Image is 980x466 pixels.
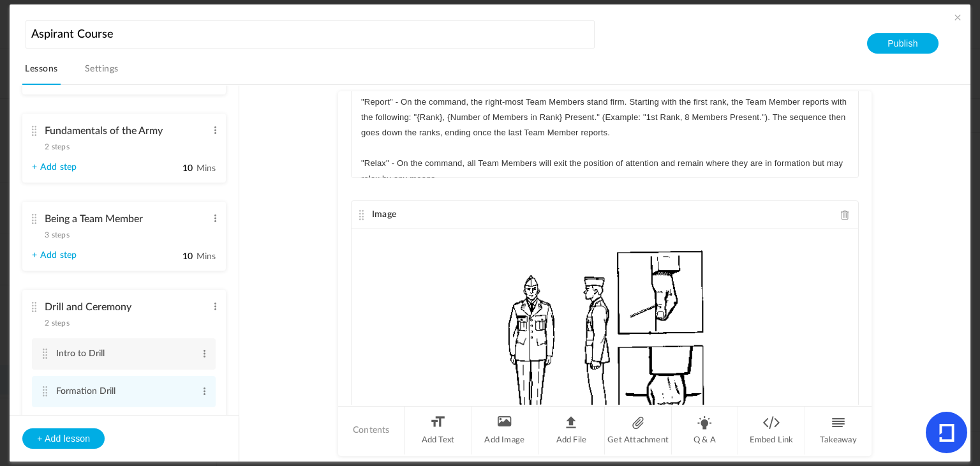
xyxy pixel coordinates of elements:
button: + Add lesson [22,428,105,449]
li: Q & A [672,407,739,455]
span: 3 steps [45,231,69,239]
a: Settings [82,61,121,85]
img: 1.png [369,247,840,439]
span: Mins [197,164,216,173]
span: Mins [197,252,216,261]
li: Takeaway [805,407,872,455]
li: Add Image [471,407,538,455]
input: Mins [161,163,193,175]
li: Add File [538,407,605,455]
li: Add Text [405,407,472,455]
input: Mins [161,251,193,263]
li: Embed Link [738,407,805,455]
a: + Add step [32,250,77,261]
li: Get Attachment [605,407,672,455]
span: 2 steps [45,319,69,327]
a: + Add step [32,162,77,173]
p: "Report" - On the command, the right-most Team Members stand firm. Starting with the first rank, ... [361,94,849,141]
a: Lessons [22,61,60,85]
li: Contents [338,407,405,455]
span: 2 steps [45,143,69,151]
span: Image [372,210,396,219]
p: "Relax" - On the command, all Team Members will exit the position of attention and remain where t... [361,156,849,186]
button: Publish [867,33,938,54]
